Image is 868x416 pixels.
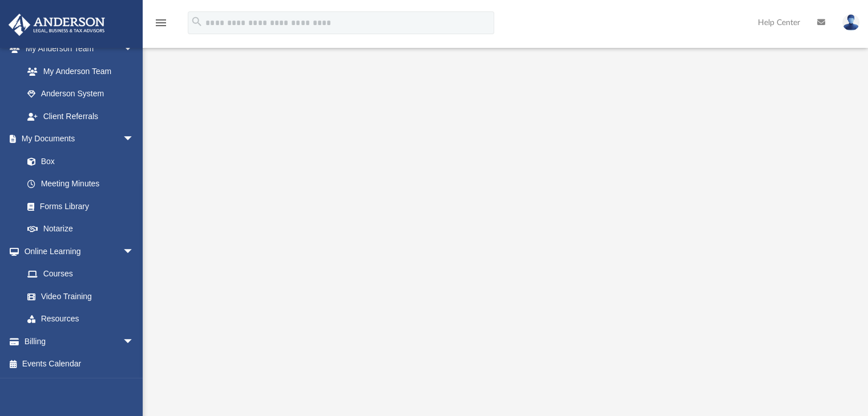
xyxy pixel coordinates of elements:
[5,14,108,36] img: Anderson Advisors Platinum Portal
[16,263,146,286] a: Courses
[8,240,146,263] a: Online Learningarrow_drop_down
[123,330,146,353] span: arrow_drop_down
[8,353,151,376] a: Events Calendar
[154,22,168,30] a: menu
[16,83,146,105] a: Anderson System
[842,14,859,31] img: User Pic
[123,128,146,151] span: arrow_drop_down
[8,128,146,150] a: My Documentsarrow_drop_down
[8,330,151,353] a: Billingarrow_drop_down
[16,285,140,308] a: Video Training
[123,38,146,61] span: arrow_drop_down
[8,38,146,60] a: My Anderson Teamarrow_drop_down
[16,105,146,128] a: Client Referrals
[16,195,140,218] a: Forms Library
[154,16,168,30] i: menu
[16,308,146,331] a: Resources
[16,218,146,240] a: Notarize
[123,240,146,263] span: arrow_drop_down
[16,60,140,83] a: My Anderson Team
[16,150,140,173] a: Box
[191,15,203,28] i: search
[16,173,146,195] a: Meeting Minutes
